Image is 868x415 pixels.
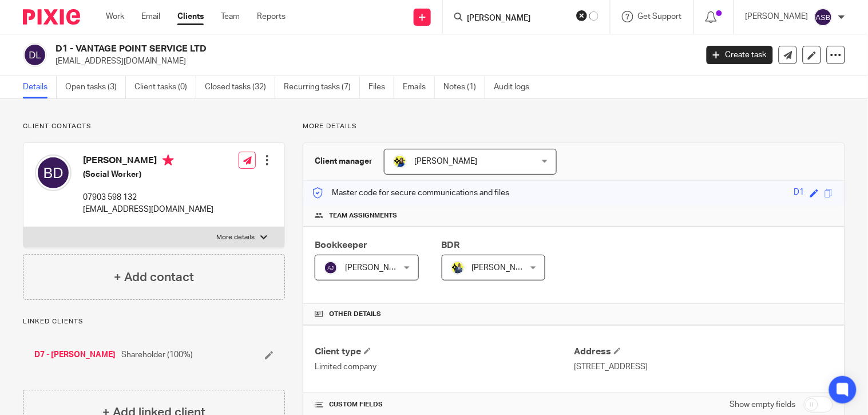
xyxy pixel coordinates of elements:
[315,361,574,373] p: Limited company
[315,400,574,409] h4: CUSTOM FIELDS
[23,43,47,67] img: svg%3E
[472,264,535,272] span: [PERSON_NAME]
[730,399,796,410] label: Show empty fields
[494,76,538,98] a: Audit logs
[814,8,833,26] img: svg%3E
[443,76,485,98] a: Notes (1)
[329,310,381,319] span: Other details
[216,233,255,242] p: More details
[83,204,213,215] p: [EMAIL_ADDRESS][DOMAIN_NAME]
[23,9,80,25] img: Pixie
[177,11,204,22] a: Clients
[746,11,808,22] p: [PERSON_NAME]
[56,43,562,55] h2: D1 - VANTAGE POINT SERVICE LTD
[414,157,477,165] span: [PERSON_NAME]
[23,317,285,326] p: Linked clients
[205,76,275,98] a: Closed tasks (32)
[303,122,845,131] p: More details
[442,240,460,250] span: BDR
[368,76,394,98] a: Files
[315,346,574,358] h4: Client type
[638,13,682,21] span: Get Support
[576,10,588,21] button: Clear
[106,11,124,22] a: Work
[221,11,240,22] a: Team
[315,156,372,167] h3: Client manager
[83,192,213,203] p: 07903 598 132
[83,169,213,180] h5: (Social Worker)
[329,211,397,220] span: Team assignments
[794,187,804,200] div: D1
[34,349,116,361] a: D7 - [PERSON_NAME]
[589,11,599,21] svg: Results are loading
[83,155,213,169] h4: [PERSON_NAME]
[23,76,57,98] a: Details
[345,264,408,272] span: [PERSON_NAME]
[114,268,194,286] h4: + Add contact
[403,76,435,98] a: Emails
[257,11,286,22] a: Reports
[35,155,72,191] img: svg%3E
[574,346,833,358] h4: Address
[121,349,193,361] span: Shareholder (100%)
[574,361,833,373] p: [STREET_ADDRESS]
[162,155,174,166] i: Primary
[707,46,773,64] a: Create task
[141,11,160,22] a: Email
[466,14,569,24] input: Search
[315,240,367,250] span: Bookkeeper
[56,56,689,67] p: [EMAIL_ADDRESS][DOMAIN_NAME]
[23,122,285,131] p: Client contacts
[284,76,360,98] a: Recurring tasks (7)
[393,155,407,168] img: Bobo-Starbridge%201.jpg
[134,76,196,98] a: Client tasks (0)
[312,187,509,199] p: Master code for secure communications and files
[451,261,465,275] img: Dennis-Starbridge.jpg
[65,76,126,98] a: Open tasks (3)
[324,261,338,275] img: svg%3E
